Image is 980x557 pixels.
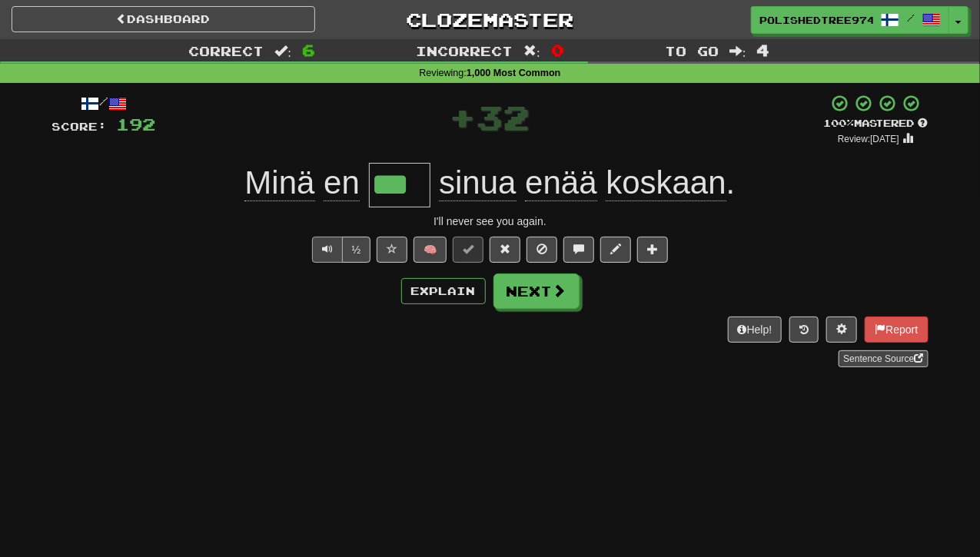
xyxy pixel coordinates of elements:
strong: 1,000 Most Common [467,68,560,78]
span: / [907,12,915,23]
button: Add to collection (alt+a) [637,237,668,263]
button: Round history (alt+y) [789,317,819,343]
span: . [430,164,736,201]
div: I'll never see you again. [52,214,929,229]
span: : [729,45,746,58]
span: sinua [439,164,516,201]
a: PolishedTree9743 / [751,6,949,34]
a: Dashboard [12,6,315,32]
span: To go [665,43,719,58]
span: 4 [757,41,770,59]
span: 192 [117,114,156,134]
span: koskaan [606,164,726,201]
span: 32 [477,98,530,136]
button: Reset to 0% Mastered (alt+r) [490,237,520,263]
span: 100 % [824,117,855,129]
span: enää [525,164,596,201]
span: Incorrect [416,43,513,58]
span: PolishedTree9743 [759,13,873,27]
button: Edit sentence (alt+d) [600,237,631,263]
a: Sentence Source [839,350,928,367]
span: + [450,94,477,140]
button: Help! [728,317,782,343]
a: Clozemaster [338,6,642,33]
span: : [523,45,540,58]
button: Report [865,317,928,343]
button: Play sentence audio (ctl+space) [312,237,343,263]
div: Mastered [824,117,929,131]
button: Favorite sentence (alt+f) [377,237,407,263]
button: Discuss sentence (alt+u) [563,237,594,263]
span: : [274,45,291,58]
div: / [52,94,156,113]
span: 0 [551,41,564,59]
button: Ignore sentence (alt+i) [527,237,557,263]
button: Explain [401,278,486,304]
button: Set this sentence to 100% Mastered (alt+m) [453,237,483,263]
small: Review: [DATE] [838,134,899,144]
button: 🧠 [414,237,447,263]
button: Next [493,274,580,309]
span: 6 [302,41,315,59]
span: Score: [52,120,108,133]
span: Correct [188,43,264,58]
div: Text-to-speech controls [309,237,371,263]
button: ½ [342,237,371,263]
span: Minä [244,164,314,201]
span: en [324,164,360,201]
